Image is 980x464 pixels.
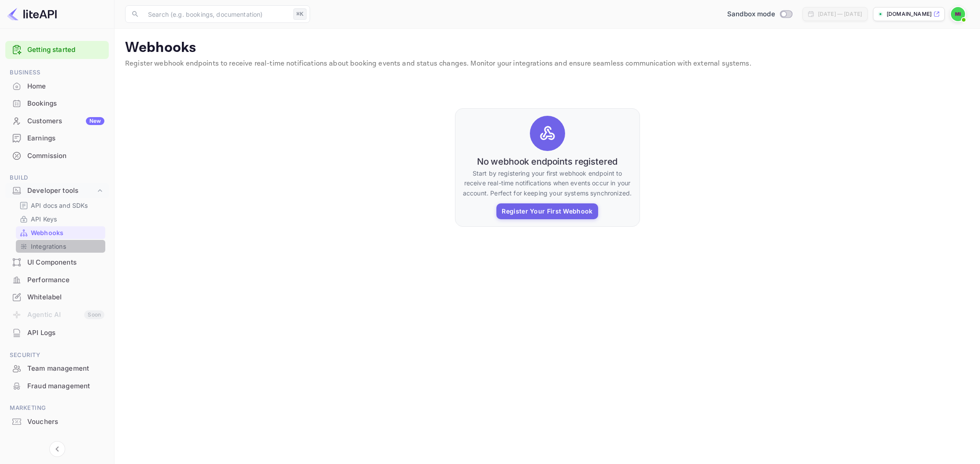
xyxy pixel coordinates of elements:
div: CustomersNew [5,113,109,130]
p: Integrations [31,242,66,251]
div: Whitelabel [5,289,109,306]
a: Vouchers [5,413,109,430]
div: Earnings [5,130,109,147]
div: Integrations [16,240,105,253]
div: Team management [27,364,104,374]
h6: No webhook endpoints registered [477,156,618,167]
div: Bookings [27,99,104,109]
div: UI Components [5,254,109,271]
button: Collapse navigation [49,441,65,457]
a: Team management [5,360,109,376]
img: LiteAPI logo [7,7,57,21]
div: Performance [27,275,104,285]
p: Register webhook endpoints to receive real-time notifications about booking events and status cha... [125,59,969,69]
a: CustomersNew [5,113,109,129]
div: ⌘K [293,8,307,20]
div: Whitelabel [27,292,104,302]
p: [DOMAIN_NAME] [887,10,932,18]
span: Build [5,173,109,183]
div: Commission [27,151,104,161]
a: Webhooks [19,228,102,237]
div: Fraud management [27,381,104,391]
div: Home [5,78,109,95]
a: Home [5,78,109,94]
a: Performance [5,272,109,288]
a: Integrations [19,242,102,251]
p: Webhooks [31,228,63,237]
div: Earnings [27,133,104,144]
div: Customers [27,116,104,126]
p: Start by registering your first webhook endpoint to receive real-time notifications when events o... [462,169,632,198]
a: API Logs [5,324,109,341]
div: Webhooks [16,226,105,239]
div: Switch to Production mode [724,9,795,19]
a: UI Components [5,254,109,270]
div: Vouchers [5,413,109,431]
div: Developer tools [27,186,96,196]
div: Team management [5,360,109,377]
img: mohamed ismail [951,7,965,21]
div: Performance [5,272,109,289]
a: Whitelabel [5,289,109,305]
a: API Keys [19,214,102,224]
a: Earnings [5,130,109,146]
a: API docs and SDKs [19,201,102,210]
div: [DATE] — [DATE] [818,10,862,18]
div: Developer tools [5,183,109,199]
a: Getting started [27,45,104,55]
a: Commission [5,147,109,164]
a: Bookings [5,95,109,111]
div: New [86,117,104,125]
div: UI Components [27,258,104,268]
span: Business [5,68,109,77]
div: API Logs [5,324,109,342]
div: API Keys [16,213,105,225]
button: Register Your First Webhook [496,203,598,219]
p: Webhooks [125,39,969,57]
div: Home [27,81,104,92]
div: Bookings [5,95,109,112]
div: Vouchers [27,417,104,427]
span: Marketing [5,403,109,413]
div: API Logs [27,328,104,338]
span: Sandbox mode [727,9,775,19]
input: Search (e.g. bookings, documentation) [143,5,290,23]
div: Fraud management [5,378,109,395]
div: Commission [5,147,109,165]
div: Getting started [5,41,109,59]
p: API docs and SDKs [31,201,88,210]
span: Security [5,350,109,360]
a: Fraud management [5,378,109,394]
p: API Keys [31,214,57,224]
div: API docs and SDKs [16,199,105,212]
